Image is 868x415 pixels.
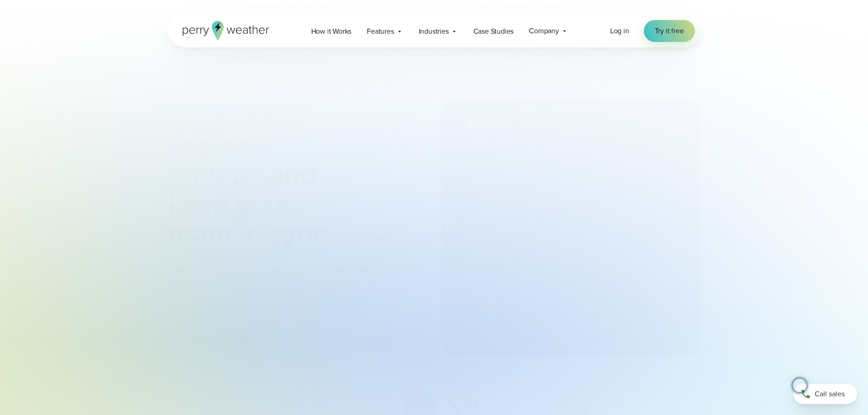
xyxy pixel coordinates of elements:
[655,26,684,36] span: Try it free
[793,384,857,404] a: Call sales
[529,26,559,36] span: Company
[311,26,352,37] span: How it Works
[644,20,695,42] a: Try it free
[610,26,629,36] a: Log in
[466,22,522,41] a: Case Studies
[303,22,360,41] a: How it Works
[815,389,845,400] span: Call sales
[473,26,514,37] span: Case Studies
[367,26,394,37] span: Features
[419,26,449,37] span: Industries
[610,26,629,36] span: Log in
